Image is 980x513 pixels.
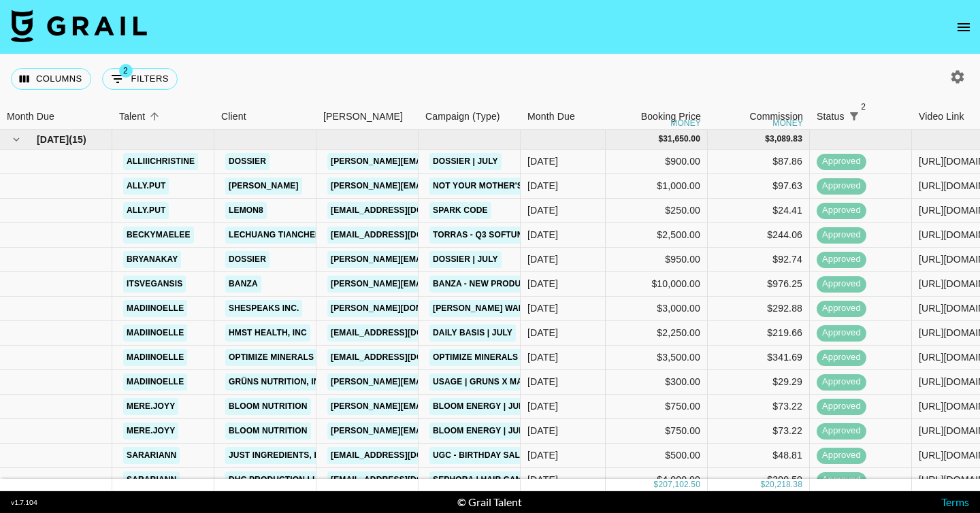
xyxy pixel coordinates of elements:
div: $29.29 [708,370,810,395]
div: Talent [119,103,145,130]
a: [PERSON_NAME][EMAIL_ADDRESS][DOMAIN_NAME] [327,398,549,415]
div: $500.00 [606,444,708,468]
a: Banza - New Product Launch [429,276,573,293]
div: Jul '25 [527,473,558,486]
span: approved [817,204,866,217]
div: $244.06 [708,223,810,248]
div: 2 active filters [845,107,864,126]
span: approved [817,180,866,193]
div: Booking Price [641,103,701,130]
a: [EMAIL_ADDRESS][DOMAIN_NAME] [327,325,480,342]
button: Show filters [845,107,864,126]
a: alliiichristine [123,153,198,170]
div: money [670,119,701,127]
span: approved [817,425,866,437]
a: Spark Code [429,202,491,219]
a: DHC PRODUCTION LLC [225,471,327,489]
div: 20,218.38 [765,479,802,491]
span: approved [817,376,866,388]
div: $3,500.00 [606,346,708,370]
a: [PERSON_NAME][EMAIL_ADDRESS][PERSON_NAME][DOMAIN_NAME] [327,276,619,293]
a: [PERSON_NAME] [225,178,302,195]
a: Optimize Minerals [225,349,317,366]
a: Just Ingredients, Inc. [225,447,334,464]
a: [EMAIL_ADDRESS][DOMAIN_NAME] [327,349,480,366]
div: $4,000.00 [606,468,708,493]
a: Not Your Mother's | Curl Oil [429,178,572,195]
div: $97.63 [708,174,810,199]
span: approved [817,253,866,266]
div: $250.00 [606,199,708,223]
div: $ [765,133,770,145]
div: $390.50 [708,468,810,493]
a: Grüns Nutrition, Inc. [225,374,331,391]
a: Banza [225,276,261,293]
div: Jul '25 [527,399,558,413]
div: Campaign (Type) [419,103,521,130]
div: $2,250.00 [606,321,708,346]
a: mere.joyy [123,398,178,415]
div: 3,089.83 [770,133,802,145]
div: $341.69 [708,346,810,370]
span: approved [817,155,866,168]
div: Jul '25 [527,252,558,266]
div: Campaign (Type) [425,103,500,130]
a: Terms [941,495,969,508]
a: madiinoelle [123,325,187,342]
div: $73.22 [708,419,810,444]
img: Grail Talent [11,10,147,42]
div: $900.00 [606,150,708,174]
span: ( 15 ) [69,133,86,146]
a: [PERSON_NAME][EMAIL_ADDRESS][PERSON_NAME][DOMAIN_NAME] [327,374,619,391]
div: Commission [749,103,803,130]
a: HMST Health, INC [225,325,310,342]
div: Month Due [527,103,575,130]
div: Jul '25 [527,203,558,217]
div: 207,102.50 [658,479,700,491]
a: sarariann [123,471,180,489]
a: [EMAIL_ADDRESS][DOMAIN_NAME] [327,227,480,244]
div: $73.22 [708,395,810,419]
div: Status [810,103,912,130]
div: Jul '25 [527,375,558,388]
a: SheSpeaks Inc. [225,300,302,317]
div: $48.81 [708,444,810,468]
span: approved [817,474,866,486]
a: Sephora | Hair Campaign [429,471,551,489]
span: approved [817,302,866,315]
div: $3,000.00 [606,297,708,321]
a: [EMAIL_ADDRESS][DOMAIN_NAME] [327,471,480,489]
a: [PERSON_NAME][EMAIL_ADDRESS][PERSON_NAME][DOMAIN_NAME] [327,178,619,195]
div: Booker [316,103,419,130]
a: LEMON8 [225,202,267,219]
span: approved [817,400,866,413]
div: Talent [112,103,214,130]
a: [PERSON_NAME][DOMAIN_NAME][EMAIL_ADDRESS][PERSON_NAME][DOMAIN_NAME] [327,300,687,317]
a: UGC - Birthday Sale [429,447,529,464]
a: ally.put [123,202,169,219]
div: Jul '25 [527,228,558,242]
div: Jul '25 [527,350,558,364]
div: Video Link [919,103,964,130]
div: $10,000.00 [606,272,708,297]
a: itsvegansis [123,276,186,293]
a: Optimize Minerals | June [429,349,551,366]
div: $950.00 [606,248,708,272]
span: 2 [119,64,133,78]
span: approved [817,449,866,462]
a: madiinoelle [123,374,187,391]
div: v 1.7.104 [11,498,37,507]
div: $292.88 [708,297,810,321]
span: [DATE] [37,133,69,146]
div: Jul '25 [527,277,558,291]
div: $24.41 [708,199,810,223]
div: Jul '25 [527,179,558,193]
span: approved [817,278,866,291]
a: Dossier [225,153,269,170]
span: approved [817,327,866,340]
div: $1,000.00 [606,174,708,199]
div: Month Due [7,103,54,130]
span: approved [817,351,866,364]
a: Dossier | July [429,153,502,170]
a: bryanakay [123,251,181,268]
